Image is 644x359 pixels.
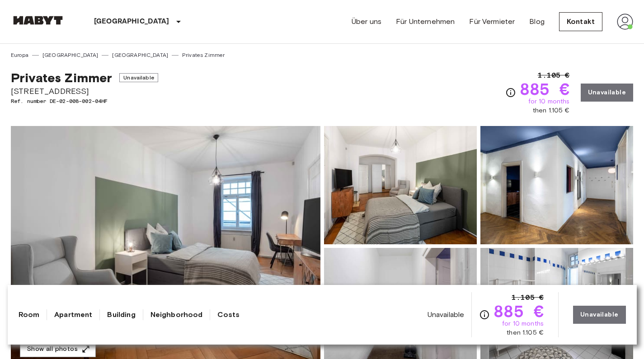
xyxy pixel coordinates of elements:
[512,292,544,303] span: 1.105 €
[54,309,92,320] a: Apartment
[538,70,570,81] span: 1.105 €
[42,51,99,59] a: [GEOGRAPHIC_DATA]
[11,70,112,85] span: Privates Zimmer
[324,126,477,244] img: Picture of unit DE-02-008-002-04HF
[520,81,570,97] span: 885 €
[507,328,544,337] span: then 1.105 €
[11,85,158,97] span: [STREET_ADDRESS]
[119,73,158,82] span: Unavailable
[469,16,515,27] a: Für Vermieter
[19,309,40,320] a: Room
[533,106,570,115] span: then 1.105 €
[11,51,28,59] a: Europa
[428,310,465,320] span: Unavailable
[494,303,544,319] span: 885 €
[94,16,169,27] p: [GEOGRAPHIC_DATA]
[617,14,633,30] img: avatar
[107,309,135,320] a: Building
[479,309,490,320] svg: Check cost overview for full price breakdown. Please note that discounts apply to new joiners onl...
[505,87,516,98] svg: Check cost overview for full price breakdown. Please note that discounts apply to new joiners onl...
[11,97,158,105] span: Ref. number DE-02-008-002-04HF
[529,16,545,27] a: Blog
[182,51,225,59] a: Privates Zimmer
[352,16,381,27] a: Über uns
[20,341,96,358] button: Show all photos
[528,97,570,106] span: for 10 months
[559,12,602,31] a: Kontakt
[396,16,455,27] a: Für Unternehmen
[150,309,203,320] a: Neighborhood
[502,319,544,328] span: for 10 months
[217,309,240,320] a: Costs
[480,126,633,244] img: Picture of unit DE-02-008-002-04HF
[11,16,65,25] img: Habyt
[112,51,168,59] a: [GEOGRAPHIC_DATA]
